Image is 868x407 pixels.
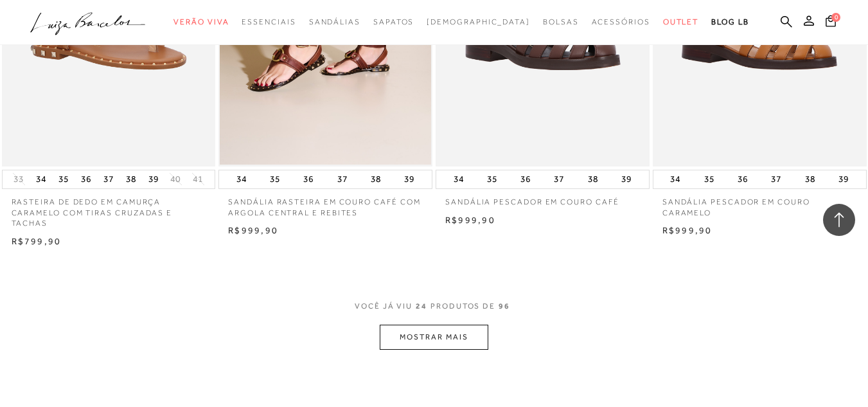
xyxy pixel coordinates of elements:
[700,170,718,188] button: 35
[242,10,296,34] a: categoryNavScreenReaderText
[145,170,163,188] button: 39
[767,170,785,188] button: 37
[427,10,530,34] a: noSubCategoriesText
[550,170,568,188] button: 37
[483,170,501,188] button: 35
[373,17,414,26] span: Sapatos
[10,173,28,185] button: 33
[430,301,495,312] span: PRODUTOS DE
[166,173,184,185] button: 40
[228,225,278,235] span: R$999,90
[266,170,284,188] button: 35
[436,189,650,208] a: SANDÁLIA PESCADOR EM COURO CAFÉ
[663,10,699,34] a: categoryNavScreenReaderText
[2,189,216,229] a: RASTEIRA DE DEDO EM CAMURÇA CARAMELO COM TIRAS CRUZADAS E TACHAS
[55,170,73,188] button: 35
[617,170,635,188] button: 39
[416,301,427,325] span: 24
[173,17,229,26] span: Verão Viva
[663,17,699,26] span: Outlet
[835,170,853,188] button: 39
[499,301,510,325] span: 96
[662,225,713,235] span: R$999,90
[233,170,251,188] button: 34
[373,10,414,34] a: categoryNavScreenReaderText
[77,170,95,188] button: 36
[711,10,748,34] a: BLOG LB
[831,13,840,22] span: 0
[592,10,650,34] a: categoryNavScreenReaderText
[584,170,602,188] button: 38
[543,17,579,26] span: Bolsas
[100,170,118,188] button: 37
[367,170,385,188] button: 38
[450,170,468,188] button: 34
[309,10,360,34] a: categoryNavScreenReaderText
[822,14,840,32] button: 0
[445,215,495,225] span: R$999,90
[517,170,535,188] button: 36
[309,17,360,26] span: Sandálias
[299,170,317,188] button: 36
[592,17,650,26] span: Acessórios
[355,301,412,312] span: VOCê JÁ VIU
[32,170,50,188] button: 34
[242,17,296,26] span: Essenciais
[734,170,752,188] button: 36
[173,10,229,34] a: categoryNavScreenReaderText
[333,170,351,188] button: 37
[218,189,432,219] a: SANDÁLIA RASTEIRA EM COURO CAFÉ COM ARGOLA CENTRAL E REBITES
[666,170,684,188] button: 34
[12,236,62,246] span: R$799,90
[711,17,748,26] span: BLOG LB
[189,173,207,185] button: 41
[122,170,140,188] button: 38
[380,325,488,350] button: MOSTRAR MAIS
[543,10,579,34] a: categoryNavScreenReaderText
[427,17,530,26] span: [DEMOGRAPHIC_DATA]
[801,170,819,188] button: 38
[653,189,867,219] a: SANDÁLIA PESCADOR EM COURO CARAMELO
[400,170,418,188] button: 39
